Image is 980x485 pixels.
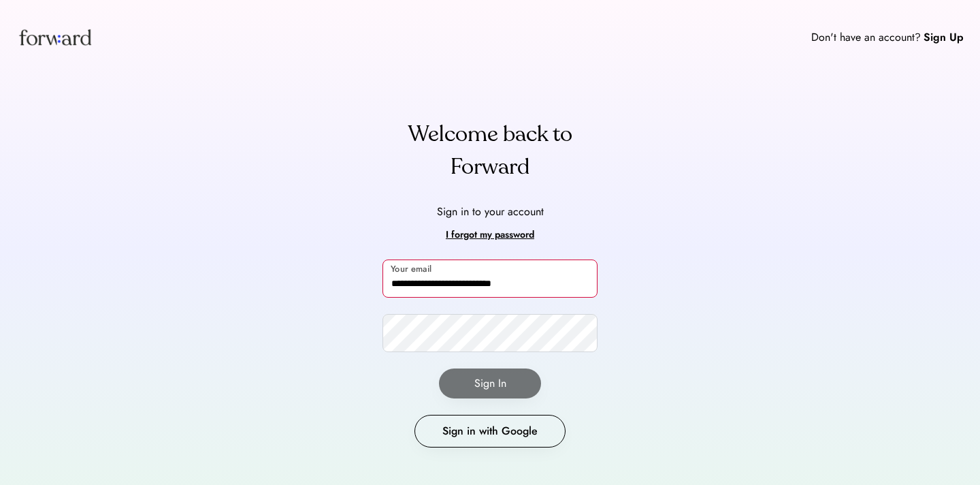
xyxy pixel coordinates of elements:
[439,369,541,398] button: Sign In
[414,415,566,448] button: Sign in with Google
[924,29,964,46] div: Sign Up
[811,29,921,46] div: Don't have an account?
[16,16,94,58] img: Forward logo
[446,227,534,243] div: I forgot my password
[382,118,598,183] div: Welcome back to Forward
[437,204,544,220] div: Sign in to your account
